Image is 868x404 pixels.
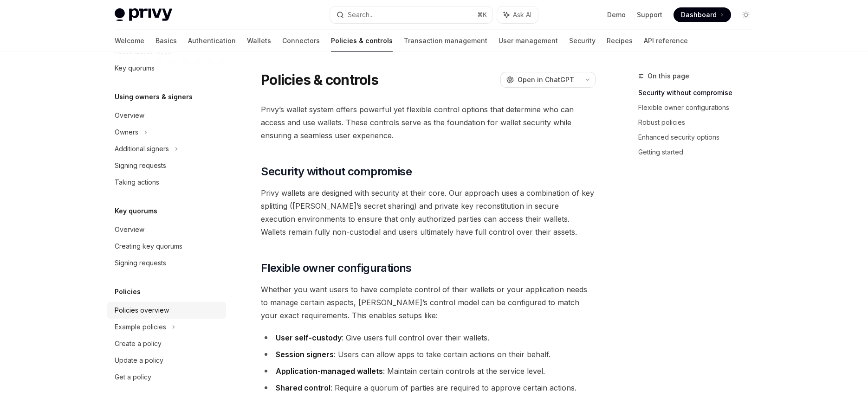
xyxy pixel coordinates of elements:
[644,30,688,52] a: API reference
[115,177,159,188] div: Taking actions
[155,30,177,52] a: Basics
[107,369,226,385] a: Get a policy
[261,365,596,378] li: : Maintain certain controls at the service level.
[107,60,226,77] a: Key quorums
[261,261,412,276] span: Flexible owner configurations
[638,115,761,130] a: Robust policies
[261,348,596,361] li: : Users can allow apps to take certain actions on their behalf.
[115,338,162,349] div: Create a policy
[115,127,138,138] div: Owners
[282,30,320,52] a: Connectors
[638,145,761,160] a: Getting started
[115,257,166,269] div: Signing requests
[638,100,761,115] a: Flexible owner configurations
[247,30,271,52] a: Wallets
[276,366,383,376] strong: Application-managed wallets
[500,72,580,88] button: Open in ChatGPT
[497,6,538,23] button: Ask AI
[115,63,155,74] div: Key quorums
[276,333,342,342] strong: User self-custody
[115,241,182,252] div: Creating key quorums
[261,103,596,142] span: Privy’s wallet system offers powerful yet flexible control options that determine who can access ...
[637,10,662,19] a: Support
[261,283,596,322] span: Whether you want users to have complete control of their wallets or your application needs to man...
[107,157,226,174] a: Signing requests
[107,335,226,352] a: Create a policy
[499,30,558,52] a: User management
[115,8,172,21] img: light logo
[607,30,633,52] a: Recipes
[115,143,169,154] div: Additional signers
[261,331,596,344] li: : Give users full control over their wallets.
[348,9,374,20] div: Search...
[607,10,626,19] a: Demo
[513,10,531,19] span: Ask AI
[261,164,412,179] span: Security without compromise
[276,350,334,359] strong: Session signers
[681,10,717,19] span: Dashboard
[115,305,169,316] div: Policies overview
[115,160,166,171] div: Signing requests
[518,75,574,84] span: Open in ChatGPT
[738,7,753,22] button: Toggle dark mode
[107,302,226,319] a: Policies overview
[115,355,163,366] div: Update a policy
[115,321,166,333] div: Example policies
[115,91,193,103] h5: Using owners & signers
[261,186,596,238] span: Privy wallets are designed with security at their core. Our approach uses a combination of key sp...
[115,30,144,52] a: Welcome
[115,286,141,297] h5: Policies
[115,205,157,217] h5: Key quorums
[261,381,596,394] li: : Require a quorum of parties are required to approve certain actions.
[107,107,226,124] a: Overview
[107,174,226,191] a: Taking actions
[188,30,236,52] a: Authentication
[477,11,487,19] span: ⌘ K
[330,6,492,23] button: Search...⌘K
[115,110,144,121] div: Overview
[115,224,144,235] div: Overview
[107,255,226,271] a: Signing requests
[107,221,226,238] a: Overview
[107,352,226,369] a: Update a policy
[674,7,731,22] a: Dashboard
[404,30,487,52] a: Transaction management
[569,30,596,52] a: Security
[115,372,151,383] div: Get a policy
[276,383,330,392] strong: Shared control
[638,85,761,100] a: Security without compromise
[638,130,761,145] a: Enhanced security options
[261,71,378,88] h1: Policies & controls
[648,71,689,82] span: On this page
[331,30,393,52] a: Policies & controls
[107,238,226,255] a: Creating key quorums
